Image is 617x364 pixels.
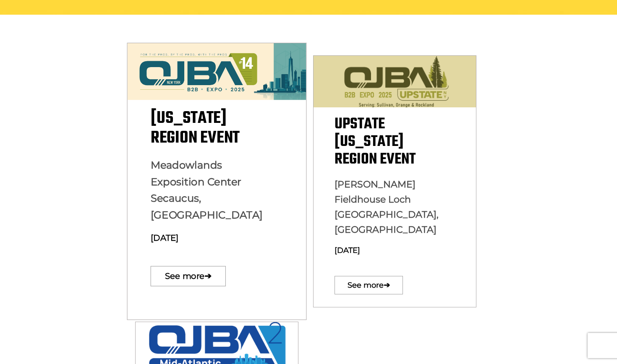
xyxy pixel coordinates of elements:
span: [DATE] [151,233,179,243]
input: Enter your last name [11,78,153,96]
em: Submit [123,258,152,270]
div: Minimize live chat window [138,4,158,24]
span: ➔ [384,272,390,299]
span: Upstate [US_STATE] Region Event [335,112,416,172]
div: Leave a message [44,47,141,58]
span: [DATE] [335,246,360,255]
span: [US_STATE] Region Event [151,105,240,151]
a: See more➔ [151,266,226,286]
span: ➔ [205,262,212,291]
span: [PERSON_NAME] Fieldhouse Loch [GEOGRAPHIC_DATA], [GEOGRAPHIC_DATA] [335,179,439,235]
a: See more➔ [335,276,403,294]
input: Enter your email address [11,102,153,121]
span: Meadowlands Exposition Center Secaucus, [GEOGRAPHIC_DATA] [151,159,263,221]
textarea: Type your message and click 'Submit' [11,127,153,251]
